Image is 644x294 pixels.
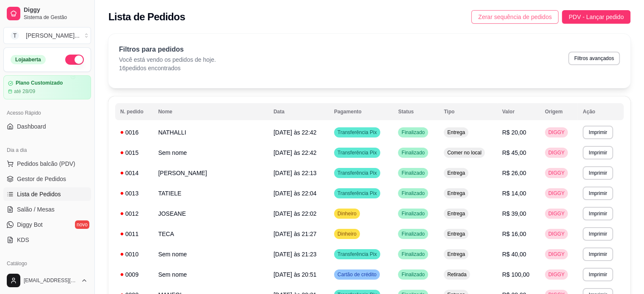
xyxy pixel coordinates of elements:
[120,209,148,218] div: 0012
[274,190,317,197] span: [DATE] às 22:04
[120,270,148,279] div: 0009
[336,251,379,258] span: Transferência Pix
[547,251,567,258] span: DIGGY
[583,227,613,241] button: Imprimir
[17,236,29,244] span: KDS
[445,251,467,258] span: Entrega
[445,190,467,197] span: Entrega
[3,143,91,157] div: Dia a dia
[583,207,613,220] button: Imprimir
[562,10,630,24] button: PDV - Lançar pedido
[119,44,216,55] p: Filtros para pedidos
[24,6,88,14] span: Diggy
[400,231,426,237] span: Finalizado
[153,122,268,143] td: NATHALLI
[502,231,526,237] span: R$ 16,00
[3,270,91,291] button: [EMAIL_ADDRESS][DOMAIN_NAME]
[119,55,216,64] p: Você está vendo os pedidos de hoje.
[120,148,148,157] div: 0015
[17,220,43,229] span: Diggy Bot
[26,31,80,40] div: [PERSON_NAME] ...
[540,103,578,120] th: Origem
[17,159,75,168] span: Pedidos balcão (PDV)
[24,277,77,284] span: [EMAIL_ADDRESS][DOMAIN_NAME]
[547,190,567,197] span: DIGGY
[400,271,426,278] span: Finalizado
[120,128,148,137] div: 0016
[120,169,148,177] div: 0014
[439,103,497,120] th: Tipo
[120,250,148,258] div: 0010
[336,271,378,278] span: Cartão de crédito
[274,251,317,258] span: [DATE] às 21:23
[11,31,19,40] span: T
[3,3,91,24] a: DiggySistema de Gestão
[445,210,467,217] span: Entrega
[502,170,526,176] span: R$ 26,00
[17,175,66,183] span: Gestor de Pedidos
[120,230,148,238] div: 0011
[547,170,567,176] span: DIGGY
[153,264,268,285] td: Sem nome
[329,103,393,120] th: Pagamento
[336,210,358,217] span: Dinheiro
[274,149,317,156] span: [DATE] às 22:42
[583,268,613,281] button: Imprimir
[445,170,467,176] span: Entrega
[547,129,567,136] span: DIGGY
[400,210,426,217] span: Finalizado
[3,157,91,170] button: Pedidos balcão (PDV)
[108,10,185,24] h2: Lista de Pedidos
[3,187,91,201] a: Lista de Pedidos
[3,172,91,186] a: Gestor de Pedidos
[583,146,613,159] button: Imprimir
[568,52,620,65] button: Filtros avançados
[16,80,63,86] article: Plano Customizado
[547,210,567,217] span: DIGGY
[583,166,613,180] button: Imprimir
[400,129,426,136] span: Finalizado
[24,14,88,21] span: Sistema de Gestão
[274,271,317,278] span: [DATE] às 20:51
[3,218,91,231] a: Diggy Botnovo
[3,75,91,99] a: Plano Customizadoaté 28/09
[502,210,526,217] span: R$ 39,00
[336,129,379,136] span: Transferência Pix
[400,190,426,197] span: Finalizado
[3,233,91,247] a: KDS
[583,247,613,261] button: Imprimir
[65,55,84,65] button: Alterar Status
[268,103,329,120] th: Data
[478,12,552,22] span: Zerar sequência de pedidos
[17,190,61,198] span: Lista de Pedidos
[336,231,358,237] span: Dinheiro
[153,103,268,120] th: Nome
[445,231,467,237] span: Entrega
[583,187,613,200] button: Imprimir
[547,149,567,156] span: DIGGY
[153,183,268,203] td: TATIELE
[445,149,483,156] span: Comer no local
[3,120,91,133] a: Dashboard
[400,170,426,176] span: Finalizado
[393,103,439,120] th: Status
[400,251,426,258] span: Finalizado
[11,55,46,64] div: Loja aberta
[17,122,46,131] span: Dashboard
[14,88,35,95] article: até 28/09
[502,149,526,156] span: R$ 45,00
[3,203,91,216] a: Salão / Mesas
[336,170,379,176] span: Transferência Pix
[17,205,55,214] span: Salão / Mesas
[153,143,268,163] td: Sem nome
[115,103,153,120] th: N. pedido
[583,126,613,139] button: Imprimir
[502,251,526,258] span: R$ 40,00
[547,231,567,237] span: DIGGY
[502,271,530,278] span: R$ 100,00
[578,103,624,120] th: Ação
[445,271,468,278] span: Retirada
[3,27,91,44] button: Select a team
[336,149,379,156] span: Transferência Pix
[120,189,148,198] div: 0013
